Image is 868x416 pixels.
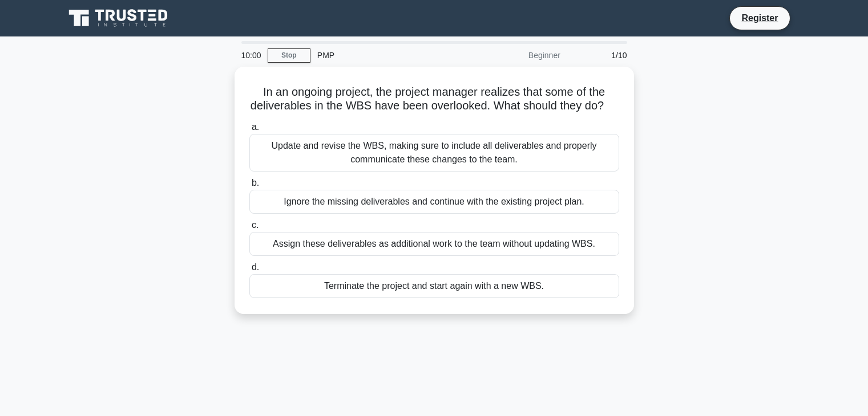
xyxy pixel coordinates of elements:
span: a. [252,122,259,132]
div: Terminate the project and start again with a new WBS. [249,274,619,298]
div: PMP [310,44,467,67]
div: Update and revise the WBS, making sure to include all deliverables and properly communicate these... [249,134,619,172]
a: Stop [268,48,310,63]
div: Ignore the missing deliverables and continue with the existing project plan. [249,190,619,214]
a: Register [734,11,785,25]
div: 1/10 [567,44,634,67]
span: b. [252,178,259,187]
div: Assign these deliverables as additional work to the team without updating WBS. [249,232,619,256]
span: c. [252,220,259,230]
span: d. [252,262,259,272]
div: 10:00 [235,44,268,67]
h5: In an ongoing project, the project manager realizes that some of the deliverables in the WBS have... [248,85,620,113]
div: Beginner [467,44,567,67]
